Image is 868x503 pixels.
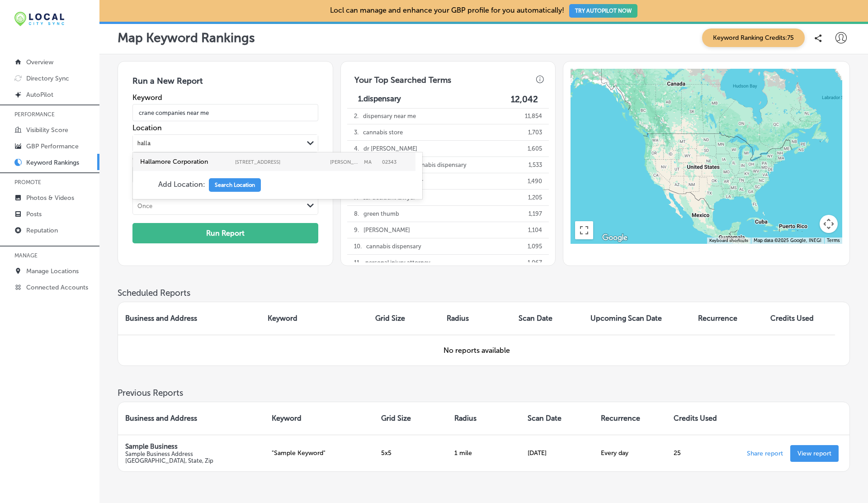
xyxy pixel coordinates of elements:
p: View report [797,450,831,457]
p: 8 . [354,206,359,222]
label: Grid Size [132,155,162,163]
label: Location [132,123,318,132]
p: Manage Locations [26,267,79,275]
th: Grid Size [374,402,447,435]
p: Reputation [26,227,58,234]
p: 11 . [354,255,361,270]
th: Recurrence [594,402,667,435]
th: Grid Size [368,302,439,335]
label: Holbrook [330,159,359,165]
p: 1,533 [528,157,542,173]
p: cannabis dispensary [366,238,421,254]
th: Radius [447,402,520,435]
th: Recurrence [691,302,763,335]
p: Sample Business [125,442,257,451]
button: Run Report [132,223,318,243]
p: 1,067 [528,255,542,270]
p: cannabis store [363,124,403,140]
p: Keyword Rankings [26,159,79,166]
th: Keyword [260,302,368,335]
th: Scan Date [520,402,594,435]
button: TRY AUTOPILOT NOW [569,4,637,18]
th: Scan Date [511,302,583,335]
div: Once [137,203,152,209]
img: 12321ecb-abad-46dd-be7f-2600e8d3409flocal-city-sync-logo-rectangle.png [14,12,64,26]
p: 1,197 [528,206,542,222]
th: Upcoming Scan Date [583,302,691,335]
td: 5x5 [374,435,447,471]
p: Photos & Videos [26,194,74,202]
span: Map data ©2025 Google, INEGI [754,238,821,243]
button: Map camera controls [820,215,838,233]
th: Credits Used [763,302,835,335]
td: "Sample Keyword" [264,435,374,471]
label: Hallamore Corporation [140,158,231,166]
h3: Run a New Report [132,76,318,93]
p: AutoPilot [26,91,53,99]
p: Directory Sync [26,75,69,82]
label: 02343 [382,159,411,165]
th: Business and Address [118,402,264,435]
p: 1,490 [528,173,542,189]
label: 795 Plymouth St [235,159,325,165]
p: 2 . [354,108,359,124]
td: 1 mile [447,435,520,471]
span: Keyword Ranking Credits: 75 [702,28,805,47]
label: Recurrence [132,186,318,195]
h3: Scheduled Reports [118,288,850,298]
img: Google [600,232,630,244]
p: 1. dispensary [358,94,401,104]
button: Search Location [209,178,261,192]
p: 9 . [354,222,359,238]
p: personal injury attorney [365,255,430,270]
p: 1,104 [528,222,542,238]
p: Sample Business Address [GEOGRAPHIC_DATA], State, Zip [125,451,257,464]
p: 1,205 [528,190,542,205]
label: MA [364,159,377,165]
p: Connected Accounts [26,284,88,291]
p: 1,095 [528,238,542,254]
p: Add Location: [158,180,205,189]
td: [DATE] [520,435,594,471]
p: Map Keyword Rankings [118,30,255,45]
th: Business and Address [118,302,260,335]
a: Open this area in Google Maps (opens a new window) [600,232,630,244]
a: Terms (opens in new tab) [827,238,840,243]
p: Posts [26,210,42,218]
p: 11,854 [525,108,542,124]
p: 3 . [354,124,359,140]
p: 10 . [354,238,362,254]
p: 4 . [354,141,359,157]
p: GBP Performance [26,142,79,150]
p: 1,605 [528,141,542,157]
h3: Previous Reports [118,388,850,398]
p: [PERSON_NAME] [363,222,410,238]
button: Toggle fullscreen view [575,221,593,239]
p: dispensary near me [363,108,416,124]
h3: Your Top Searched Terms [347,68,458,88]
button: Keyboard shortcuts [709,237,748,244]
input: Search Keyword [132,100,318,125]
p: dr [PERSON_NAME] [363,141,417,157]
a: View report [790,445,839,462]
label: Keyword [132,93,318,102]
label: 12,042 [511,94,538,104]
p: 1,703 [528,124,542,140]
td: Every day [594,435,667,471]
th: Keyword [264,402,374,435]
p: Overview [26,58,53,66]
td: No reports available [118,335,835,365]
td: 25 [666,435,740,471]
th: Radius [439,302,511,335]
p: Visibility Score [26,126,68,134]
p: green thumb [363,206,399,222]
th: Credits Used [666,402,740,435]
p: Share report [747,447,783,457]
